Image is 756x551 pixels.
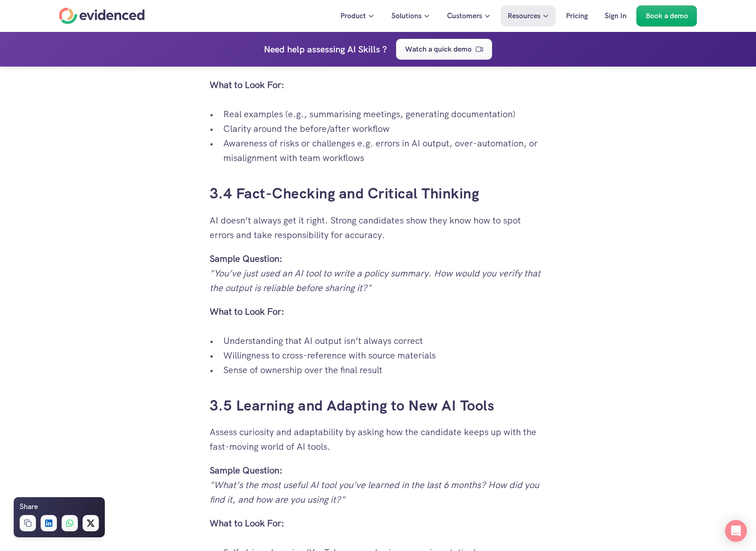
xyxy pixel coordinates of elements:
[210,253,283,265] strong: Sample Question:
[223,363,547,377] p: Sense of ownership over the final result
[646,10,688,22] p: Book a demo
[59,8,145,24] a: Home
[347,42,380,57] h4: AI Skills
[396,39,492,60] a: Watch a quick demo
[637,5,697,26] a: Book a demo
[605,10,627,22] p: Sign In
[264,42,345,57] p: Need help assessing
[210,306,284,317] strong: What to Look For:
[223,348,547,363] p: Willingness to cross-reference with source materials
[223,121,547,136] p: Clarity around the before/after workflow
[210,517,284,529] strong: What to Look For:
[598,5,633,26] a: Sign In
[725,520,747,542] div: Open Intercom Messenger
[340,10,366,22] p: Product
[210,183,547,204] h3: 3.4 Fact-Checking and Critical Thinking
[566,10,588,22] p: Pricing
[210,267,543,294] em: "You’ve just used an AI tool to write a policy summary. How would you verify that the output is r...
[559,5,595,26] a: Pricing
[210,395,547,416] h3: 3.5 Learning and Adapting to New AI Tools
[382,42,387,57] h4: ?
[210,79,284,91] strong: What to Look For:
[210,464,283,476] strong: Sample Question:
[210,425,547,454] p: Assess curiosity and adaptability by asking how the candidate keeps up with the fast-moving world...
[447,10,482,22] p: Customers
[210,41,530,67] em: "Can you walk me through how you’ve used AI to simplify a manual process or automate a part of yo...
[391,10,422,22] p: Solutions
[20,501,38,513] h6: Share
[223,107,547,121] p: Real examples (e.g., summarising meetings, generating documentation)
[223,333,547,348] p: Understanding that AI output isn’t always correct
[508,10,540,22] p: Resources
[210,479,541,505] em: "What’s the most useful AI tool you’ve learned in the last 6 months? How did you find it, and how...
[223,136,547,165] p: Awareness of risks or challenges e.g. errors in AI output, over-automation, or misalignment with ...
[405,43,472,55] p: Watch a quick demo
[210,213,547,242] p: AI doesn’t always get it right. Strong candidates show they know how to spot errors and take resp...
